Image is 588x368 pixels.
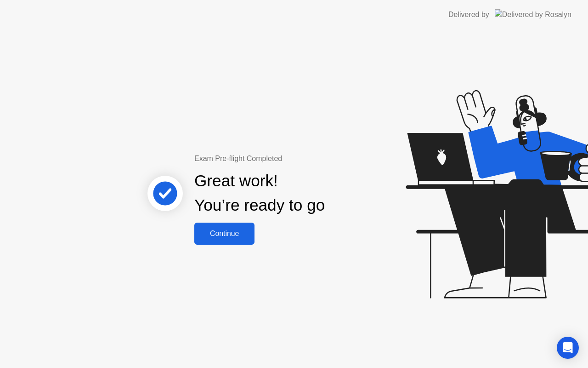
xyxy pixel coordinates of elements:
button: Continue [194,223,254,245]
div: Exam Pre-flight Completed [194,153,384,164]
div: Open Intercom Messenger [557,337,579,359]
div: Delivered by [448,9,489,20]
div: Continue [197,230,252,238]
img: Delivered by Rosalyn [495,9,571,20]
div: Great work! You’re ready to go [194,169,325,218]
